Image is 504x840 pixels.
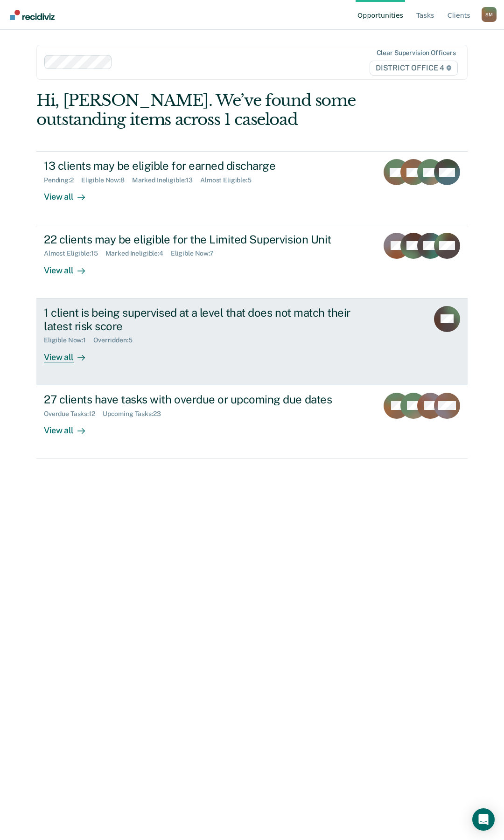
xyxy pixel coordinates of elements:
div: Eligible Now : 8 [81,176,132,184]
a: 27 clients have tasks with overdue or upcoming due datesOverdue Tasks:12Upcoming Tasks:23View all [36,385,468,458]
a: 22 clients may be eligible for the Limited Supervision UnitAlmost Eligible:15Marked Ineligible:4E... [36,225,468,299]
div: Eligible Now : 7 [171,250,221,257]
div: Almost Eligible : 15 [44,250,105,257]
a: 1 client is being supervised at a level that does not match their latest risk scoreEligible Now:1... [36,299,468,385]
div: View all [44,417,96,436]
div: S M [482,7,497,22]
div: Overridden : 5 [93,336,140,344]
div: Hi, [PERSON_NAME]. We’ve found some outstanding items across 1 caseload [36,91,381,129]
div: Pending : 2 [44,176,81,184]
div: Marked Ineligible : 4 [105,250,171,257]
button: Profile dropdown button [482,7,497,22]
span: DISTRICT OFFICE 4 [370,61,458,76]
div: Open Intercom Messenger [472,808,495,831]
div: Overdue Tasks : 12 [44,410,103,418]
div: 22 clients may be eligible for the Limited Supervision Unit [44,233,371,246]
div: View all [44,257,96,276]
img: Recidiviz [10,10,55,20]
div: 27 clients have tasks with overdue or upcoming due dates [44,393,371,406]
div: Almost Eligible : 5 [200,176,259,184]
div: Marked Ineligible : 13 [132,176,200,184]
div: View all [44,344,96,362]
div: 1 client is being supervised at a level that does not match their latest risk score [44,306,371,333]
div: Upcoming Tasks : 23 [103,410,168,418]
a: 13 clients may be eligible for earned dischargePending:2Eligible Now:8Marked Ineligible:13Almost ... [36,151,468,225]
div: Eligible Now : 1 [44,336,93,344]
div: 13 clients may be eligible for earned discharge [44,159,371,173]
div: View all [44,184,96,202]
div: Clear supervision officers [377,49,456,57]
